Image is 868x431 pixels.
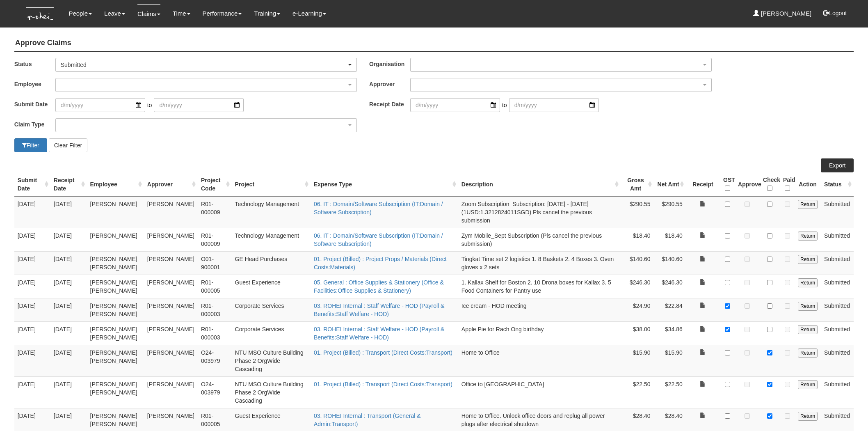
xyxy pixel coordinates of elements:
td: [PERSON_NAME] [144,298,198,321]
td: [DATE] [50,321,87,345]
input: Return [798,325,818,334]
button: Filter [14,138,47,152]
input: d/m/yyyy [509,98,599,112]
th: Project : activate to sort column ascending [232,172,311,197]
td: $15.90 [654,345,686,376]
td: Apple Pie for Rach Ong birthday [458,321,621,345]
td: [DATE] [14,275,50,298]
td: O24-003979 [198,345,232,376]
div: Submitted [61,61,347,69]
td: $34.86 [654,321,686,345]
td: Office to [GEOGRAPHIC_DATA] [458,376,621,408]
td: Submitted [821,321,854,345]
a: e-Learning [292,4,326,23]
td: [PERSON_NAME] [PERSON_NAME] [87,251,144,275]
td: Submitted [821,298,854,321]
td: [PERSON_NAME] [PERSON_NAME] [87,321,144,345]
th: Approver : activate to sort column ascending [144,172,198,197]
td: [DATE] [14,345,50,376]
td: [DATE] [14,321,50,345]
td: Zoom Subscription_Subscription: [DATE] - [DATE] (1USD:1.3212824011SGD) Pls cancel the previous su... [458,196,621,228]
td: $140.60 [654,251,686,275]
input: d/m/yyyy [154,98,244,112]
td: R01-000003 [198,298,232,321]
td: [DATE] [14,196,50,228]
td: Submitted [821,275,854,298]
th: Approve [735,172,760,197]
td: [DATE] [50,345,87,376]
input: Return [798,278,818,287]
th: Gross Amt : activate to sort column ascending [621,172,654,197]
input: Return [798,380,818,389]
span: to [145,98,154,112]
a: 01. Project (Billed) : Transport (Direct Costs:Transport) [314,349,452,356]
a: 03. ROHEI Internal : Transport (General & Admin:Transport) [314,413,421,427]
td: $22.50 [621,376,654,408]
td: Submitted [821,345,854,376]
h4: Approve Claims [14,35,854,52]
label: Receipt Date [369,98,410,110]
td: [DATE] [50,298,87,321]
a: Claims [137,4,160,23]
button: Submitted [55,58,357,72]
td: [PERSON_NAME] [144,196,198,228]
a: 01. Project (Billed) : Transport (Direct Costs:Transport) [314,381,452,387]
td: NTU MSO Culture Building Phase 2 OrgWide Cascading [232,376,311,408]
td: [PERSON_NAME] [144,321,198,345]
td: Technology Management [232,196,311,228]
td: [PERSON_NAME] [PERSON_NAME] [87,376,144,408]
a: 01. Project (Billed) : Project Props / Materials (Direct Costs:Materials) [314,256,447,271]
td: [DATE] [14,228,50,251]
input: Return [798,255,818,264]
td: $22.84 [654,298,686,321]
td: $18.40 [621,228,654,251]
td: $15.90 [621,345,654,376]
td: [DATE] [50,275,87,298]
td: O01-900001 [198,251,232,275]
td: Corporate Services [232,321,311,345]
input: Return [798,412,818,421]
td: Technology Management [232,228,311,251]
a: Training [254,4,280,23]
th: Submit Date : activate to sort column ascending [14,172,50,197]
td: $24.90 [621,298,654,321]
th: Status : activate to sort column ascending [821,172,854,197]
td: [DATE] [50,228,87,251]
td: 1. Kallax Shelf for Boston 2. 10 Drona boxes for Kallax 3. 5 Food Containers for Pantry use [458,275,621,298]
td: Ice cream - HOD meeting [458,298,621,321]
a: 03. ROHEI Internal : Staff Welfare - HOD (Payroll & Benefits:Staff Welfare - HOD) [314,326,444,341]
td: $290.55 [654,196,686,228]
td: Guest Experience [232,275,311,298]
th: Action [795,172,821,197]
th: Paid [780,172,795,197]
label: Claim Type [14,118,55,130]
button: Clear Filter [49,138,87,152]
th: Employee : activate to sort column ascending [87,172,144,197]
td: [DATE] [50,376,87,408]
td: [PERSON_NAME] [144,228,198,251]
td: R01-000009 [198,228,232,251]
td: [DATE] [50,196,87,228]
td: Submitted [821,196,854,228]
td: Corporate Services [232,298,311,321]
td: $140.60 [621,251,654,275]
td: [PERSON_NAME] [144,376,198,408]
a: Leave [104,4,125,23]
td: [DATE] [14,376,50,408]
td: [PERSON_NAME] [PERSON_NAME] [87,345,144,376]
input: Return [798,348,818,358]
a: Performance [203,4,242,23]
input: d/m/yyyy [410,98,500,112]
label: Employee [14,78,55,90]
input: Return [798,200,818,209]
td: Submitted [821,376,854,408]
a: 05. General : Office Supplies & Stationery (Office & Facilities:Office Supplies & Stationery) [314,279,444,294]
td: GE Head Purchases [232,251,311,275]
label: Approver [369,78,410,90]
a: [PERSON_NAME] [753,4,812,23]
td: Tingkat Time set 2 logistics 1. 8 Baskets 2. 4 Boxes 3. Oven gloves x 2 sets [458,251,621,275]
td: NTU MSO Culture Building Phase 2 OrgWide Cascading [232,345,311,376]
td: [PERSON_NAME] [144,251,198,275]
td: [DATE] [14,251,50,275]
td: $38.00 [621,321,654,345]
